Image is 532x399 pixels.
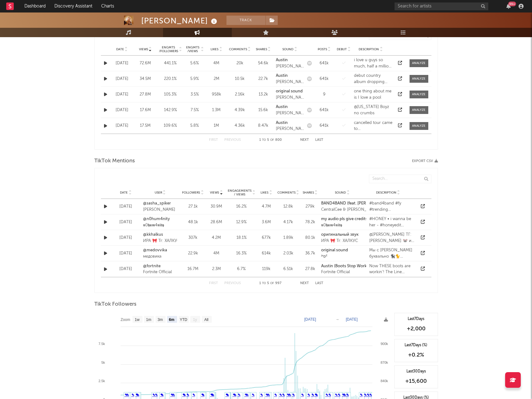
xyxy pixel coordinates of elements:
[321,238,359,244] div: ИРА 🎀 Тг: ХАЛКУС
[270,282,274,285] span: of
[143,222,177,229] div: 𝖓0𝖍𝖚𝖒4𝖓𝖎𝖙𝖞
[326,393,328,397] a: ✎
[254,76,273,82] div: 22.7k
[143,247,177,254] a: @medovvika
[180,318,187,322] text: YTD
[369,247,414,259] div: Мы с [PERSON_NAME] буквально 🐈‍⬛🐈 @[PERSON_NAME] #cleangirl #fypage
[398,316,435,322] div: Last 7 Days
[369,393,372,397] a: ✎
[169,318,174,322] text: 6m
[276,74,288,78] strong: Austin
[227,204,256,210] div: 16.2 %
[321,207,391,213] div: CentralCee & [PERSON_NAME]
[321,216,367,228] a: my audio pls give credits𝖓0𝖍𝖚𝖒4𝖓𝖎𝖙𝖞
[380,379,388,383] text: 840k
[135,318,140,322] text: 1w
[274,393,277,397] a: ✎
[266,393,268,397] a: ✎
[318,47,327,51] span: Posts
[172,393,175,397] a: ✎
[359,47,379,51] span: Description
[143,232,177,238] a: @kkhalkus
[367,393,370,397] a: ✎
[135,107,156,113] div: 17.6M
[253,280,288,287] div: 1 5 997
[328,393,331,397] a: ✎
[143,269,177,275] div: Fortnite Official
[346,317,358,322] text: [DATE]
[346,393,349,397] a: ✎
[224,138,241,142] button: Previous
[185,76,204,82] div: 5.9 %
[159,60,182,66] div: 441.1 %
[181,235,206,241] div: 307k
[282,47,293,51] span: Sound
[185,46,200,53] div: Engmts / Views
[229,60,251,66] div: 20k
[185,91,204,98] div: 3.5 %
[276,126,304,132] div: [PERSON_NAME]
[155,393,158,397] a: ✎
[364,393,367,397] a: ✎
[321,247,348,259] a: original soundᴶᵃᴅᴱ
[315,91,334,98] div: 9
[398,377,435,385] div: +15,600
[338,393,341,397] a: ✎
[253,136,288,144] div: 1 5 800
[342,393,345,397] a: ✎
[315,282,323,285] button: Last
[398,369,435,374] div: Last 30 Days
[112,76,132,82] div: [DATE]
[112,204,140,210] div: [DATE]
[226,16,266,25] button: Track
[267,393,270,397] a: ✎
[262,282,266,285] span: to
[143,207,177,213] div: [PERSON_NAME]
[121,318,130,322] text: Zoom
[229,107,251,113] div: 4.39k
[112,250,140,257] div: [DATE]
[209,266,224,272] div: 2.3M
[354,104,392,116] div: @[US_STATE] Boyz no crumbs
[227,250,256,257] div: 16.3 %
[229,91,251,98] div: 2.16k
[143,216,177,222] a: @n0hum4nity
[159,123,182,129] div: 109.6 %
[143,238,177,244] div: ИРА 🎀 Тг: ХАЛКУС
[159,91,182,98] div: 105.3 %
[259,266,274,272] div: 119k
[252,393,255,397] a: ✎
[282,393,285,397] a: ✎
[229,123,251,129] div: 4.36k
[211,47,218,51] span: Likes
[254,60,273,66] div: 54.6k
[186,393,189,397] a: ✎
[120,191,128,195] span: Date
[254,107,273,113] div: 15.6k
[276,110,304,116] div: [PERSON_NAME]
[307,393,310,397] a: ✎
[259,235,274,241] div: 677k
[245,393,247,397] a: ✎
[116,47,124,51] span: Date
[315,107,334,113] div: 641k
[301,393,304,397] a: ✎
[261,191,268,195] span: Likes
[229,47,247,51] span: Comments
[315,138,323,142] button: Last
[112,235,140,241] div: [DATE]
[315,123,334,129] div: 641k
[276,79,304,85] div: [PERSON_NAME]
[276,121,288,125] strong: Austin
[135,60,156,66] div: 72.6M
[302,235,318,241] div: 80.1k
[354,120,392,132] div: cancelled tour came to [GEOGRAPHIC_DATA] so naturally we had to line dance backstage @[PERSON_NAM...
[210,191,219,195] span: Views
[398,351,435,359] div: +0.2 %
[143,200,177,207] a: @sasha_spiker
[171,393,173,397] a: ✎
[136,393,138,397] a: ✎
[209,204,224,210] div: 30.9M
[395,2,488,10] input: Search for artists
[259,219,274,225] div: 3.6M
